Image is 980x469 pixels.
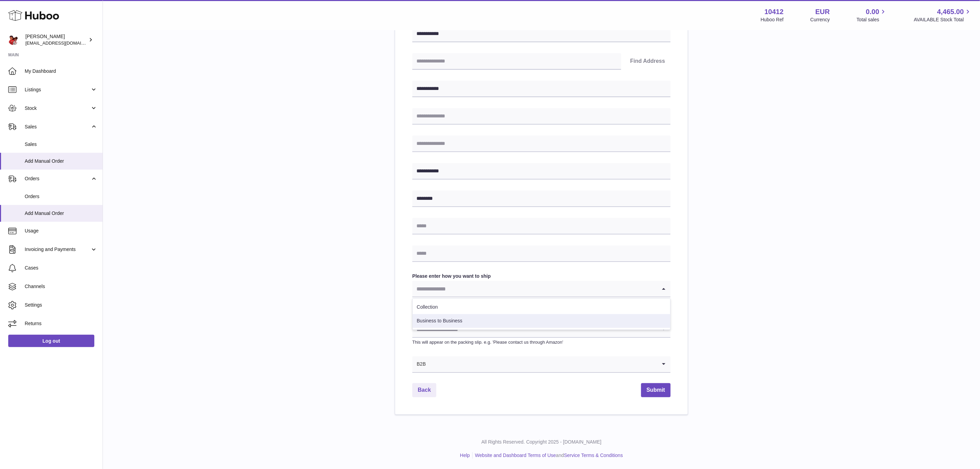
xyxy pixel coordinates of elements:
[412,339,671,345] p: This will appear on the packing slip. e.g. 'Please contact us through Amazon'
[914,7,972,23] a: 4,465.00 AVAILABLE Stock Total
[25,210,97,217] span: Add Manual Order
[857,7,887,23] a: 0.00 Total sales
[25,283,97,290] span: Channels
[564,453,623,458] a: Service Terms & Conditions
[426,356,657,372] input: Search for option
[641,383,671,397] button: Submit
[108,439,975,445] p: All Rights Reserved. Copyright 2025 - [DOMAIN_NAME]
[25,302,97,308] span: Settings
[25,246,90,253] span: Invoicing and Payments
[866,7,879,16] span: 0.00
[25,141,97,148] span: Sales
[25,33,87,46] div: [PERSON_NAME]
[811,16,830,23] div: Currency
[761,16,784,23] div: Huboo Ref
[412,281,657,297] input: Search for option
[25,105,90,112] span: Stock
[412,321,671,338] div: Search for option
[25,265,97,271] span: Cases
[25,40,101,46] span: [EMAIL_ADDRESS][DOMAIN_NAME]
[25,320,97,327] span: Returns
[460,453,470,458] a: Help
[8,35,19,45] img: internalAdmin-10412@internal.huboo.com
[937,7,964,16] span: 4,465.00
[25,124,90,130] span: Sales
[25,228,97,234] span: Usage
[25,158,97,164] span: Add Manual Order
[412,356,426,372] span: B2B
[412,273,671,279] label: Please enter how you want to ship
[857,16,887,23] span: Total sales
[25,87,90,93] span: Listings
[25,193,97,200] span: Orders
[475,453,556,458] a: Website and Dashboard Terms of Use
[412,281,671,297] div: Search for option
[25,175,90,182] span: Orders
[815,7,830,16] strong: EUR
[412,383,436,397] a: Back
[765,7,784,16] strong: 10412
[412,356,671,373] div: Search for option
[473,452,623,459] li: and
[914,16,972,23] span: AVAILABLE Stock Total
[25,68,97,75] span: My Dashboard
[413,300,670,314] li: Collection
[8,335,94,347] a: Log out
[413,314,670,328] li: Business to Business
